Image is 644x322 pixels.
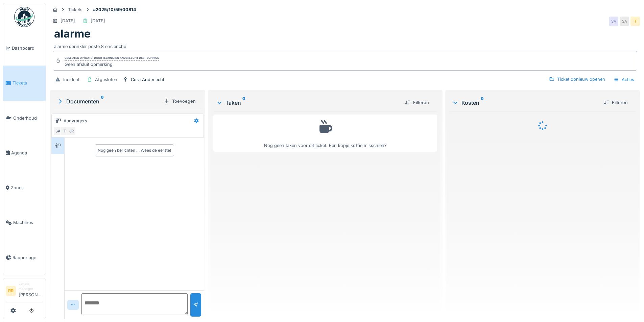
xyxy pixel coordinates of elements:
[3,66,46,100] a: Tickets
[91,18,105,24] div: [DATE]
[14,7,34,27] img: Badge_color-CXgf-gQk.svg
[601,98,630,107] div: Filteren
[64,118,87,124] div: Aanvragers
[3,135,46,170] a: Agenda
[65,56,159,60] div: Gesloten op [DATE] door Technicien Anderlecht DSB Technics
[57,97,161,105] div: Documenten
[54,27,91,40] h1: alarme
[60,126,69,136] div: T
[3,170,46,205] a: Zones
[13,254,43,261] span: Rapportage
[68,6,82,13] div: Tickets
[242,99,245,107] sup: 0
[161,97,198,106] div: Toevoegen
[546,75,608,84] div: Ticket opnieuw openen
[611,75,637,84] div: Acties
[12,45,43,51] span: Dashboard
[218,118,432,149] div: Nog geen taken voor dit ticket. Een kopje koffie misschien?
[3,205,46,240] a: Machines
[6,286,16,296] li: RR
[67,126,76,136] div: JR
[95,76,117,83] div: Afgesloten
[98,147,171,153] div: Nog geen berichten … Wees de eerste!
[13,80,43,86] span: Tickets
[90,6,139,13] strong: #2025/10/59/00814
[481,99,484,107] sup: 0
[65,61,159,68] div: Geen afsluit opmerking
[630,17,640,26] div: T
[19,281,43,301] li: [PERSON_NAME]
[101,97,104,105] sup: 0
[13,219,43,226] span: Machines
[19,281,43,292] div: Lokale manager
[11,184,43,191] span: Zones
[6,281,43,302] a: RR Lokale manager[PERSON_NAME]
[452,99,598,107] div: Kosten
[53,126,63,136] div: SA
[609,17,618,26] div: SA
[402,98,432,107] div: Filteren
[61,18,75,24] div: [DATE]
[13,115,43,121] span: Onderhoud
[3,31,46,66] a: Dashboard
[3,101,46,135] a: Onderhoud
[3,240,46,275] a: Rapportage
[11,150,43,156] span: Agenda
[63,76,79,83] div: Incident
[54,41,636,50] div: alarme sprinkler poste 8 enclenché
[620,17,629,26] div: SA
[216,99,399,107] div: Taken
[131,76,164,83] div: Cora Anderlecht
